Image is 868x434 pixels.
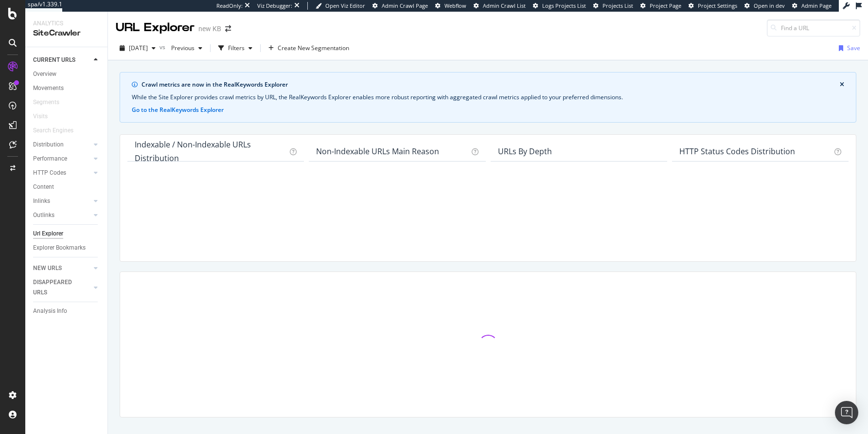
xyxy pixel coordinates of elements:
[372,2,428,10] a: Admin Crawl Page
[33,196,91,206] a: Inlinks
[33,83,101,93] a: Movements
[698,2,737,9] span: Project Settings
[498,145,658,158] h4: URLs by Depth
[33,243,101,253] a: Explorer Bookmarks
[216,2,243,10] div: ReadOnly:
[801,2,832,9] span: Admin Page
[167,44,195,52] span: Previous
[689,2,737,10] a: Project Settings
[33,83,64,93] div: Movements
[132,93,844,102] div: While the Site Explorer provides crawl metrics by URL, the RealKeywords Explorer enables more rob...
[33,19,100,28] div: Analytics
[33,154,67,164] div: Performance
[33,111,48,122] div: Visits
[533,2,586,10] a: Logs Projects List
[754,2,785,9] span: Open in dev
[792,2,832,10] a: Admin Page
[325,2,365,9] span: Open Viz Editor
[837,78,847,91] button: close banner
[33,210,91,220] a: Outlinks
[444,2,466,9] span: Webflow
[316,145,469,158] h4: Non-Indexable URLs Main Reason
[116,40,159,56] button: [DATE]
[33,196,50,206] div: Inlinks
[767,19,860,36] input: Find a URL
[33,69,101,79] a: Overview
[33,229,63,239] div: Url Explorer
[33,126,83,136] a: Search Engines
[33,263,62,273] div: NEW URLS
[265,40,353,56] button: Create New Segmentation
[214,40,256,56] button: Filters
[132,106,224,114] button: Go to the RealKeywords Explorer
[744,2,785,10] a: Open in dev
[129,44,148,52] span: 2025 Oct. 10th
[33,111,57,122] a: Visits
[33,182,101,192] a: Content
[33,69,56,79] div: Overview
[33,210,54,220] div: Outlinks
[167,40,206,56] button: Previous
[257,2,292,10] div: Viz Debugger:
[33,243,86,253] div: Explorer Bookmarks
[225,25,231,32] div: arrow-right-arrow-left
[33,28,100,39] div: SiteCrawler
[33,154,91,164] a: Performance
[135,138,287,164] h4: Indexable / Non-Indexable URLs Distribution
[120,72,856,123] div: info banner
[228,44,245,52] div: Filters
[33,168,66,178] div: HTTP Codes
[33,97,59,108] div: Segments
[33,55,91,65] a: CURRENT URLS
[593,2,633,10] a: Projects List
[278,44,349,52] span: Create New Segmentation
[33,97,69,108] a: Segments
[382,2,428,9] span: Admin Crawl Page
[33,277,82,298] div: DISAPPEARED URLS
[33,168,91,178] a: HTTP Codes
[33,306,67,316] div: Analysis Info
[33,140,64,150] div: Distribution
[33,55,75,65] div: CURRENT URLS
[33,182,54,192] div: Content
[640,2,681,10] a: Project Page
[483,2,526,9] span: Admin Crawl List
[116,19,195,36] div: URL Explorer
[542,2,586,9] span: Logs Projects List
[142,80,840,89] div: Crawl metrics are now in the RealKeywords Explorer
[33,306,101,316] a: Analysis Info
[835,40,860,56] button: Save
[33,126,73,136] div: Search Engines
[159,43,167,51] span: vs
[435,2,466,10] a: Webflow
[679,145,832,158] h4: HTTP Status Codes Distribution
[33,277,91,298] a: DISAPPEARED URLS
[650,2,681,9] span: Project Page
[33,263,91,273] a: NEW URLS
[602,2,633,9] span: Projects List
[316,2,365,10] a: Open Viz Editor
[835,401,858,424] div: Open Intercom Messenger
[33,140,91,150] a: Distribution
[198,24,221,34] div: new KB
[33,229,101,239] a: Url Explorer
[847,44,860,52] div: Save
[474,2,526,10] a: Admin Crawl List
